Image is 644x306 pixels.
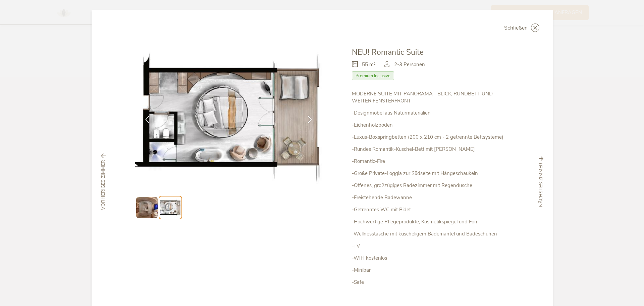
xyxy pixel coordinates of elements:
span: Premium Inclusive [352,72,394,80]
p: -WIFI kostenlos [352,255,509,262]
img: Preview [160,198,180,218]
p: MODERNE SUITE MIT PANORAMA - BLICK, RUNDBETT UND WEITER FENSTERFRONT [352,90,509,104]
span: nächstes Zimmer [538,163,544,207]
p: -TV [352,243,509,250]
span: vorheriges Zimmer [100,160,107,210]
p: -Minibar [352,267,509,274]
p: -Wellnesstasche mit kuscheligem Bademantel und Badeschuhen [352,230,509,237]
p: -Eichenholzboden [352,122,509,129]
p: -Safe [352,279,509,286]
p: -Große Private-Loggia zur Südseite mit Hängeschaukeln [352,170,509,177]
p: -Designmöbel aus Naturmaterialien [352,110,509,117]
p: -Freistehende Badewanne [352,194,509,201]
p: -Offenes, großzügiges Badezimmer mit Regendusche [352,182,509,189]
p: -Luxus-Boxspringbetten (200 x 210 cm - 2 getrennte Bettsysteme) [352,134,509,141]
p: -Rundes Romantik-Kuschel-Bett mit [PERSON_NAME] [352,146,509,153]
p: -Getrenntes WC mit Bidet [352,206,509,213]
p: -Hochwertige Pflegeprodukte, Kosmetikspiegel und Fön [352,218,509,225]
img: Preview [136,197,158,218]
img: NEU! Romantic Suite [135,47,322,187]
p: -Romantic-Fire [352,158,509,165]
